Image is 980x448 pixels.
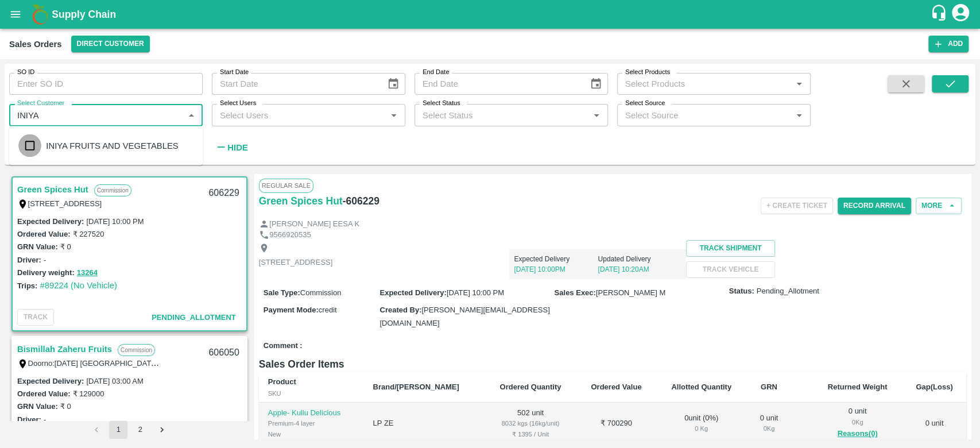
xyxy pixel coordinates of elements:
label: Sales Exec : [555,288,596,297]
div: SKU [268,388,355,399]
td: ₹ 700290 [576,403,656,445]
button: Hide [212,138,251,157]
span: credit [319,306,337,314]
a: Supply Chain [52,6,930,22]
span: Pending_Allotment [757,286,819,297]
label: ₹ 129000 [72,389,104,398]
label: [DATE] 10:00 PM [86,217,144,226]
input: Select Status [418,107,586,122]
img: logo [29,3,52,26]
p: Apple- Kullu Delicious [268,408,355,419]
input: Enter SO ID [9,73,203,95]
div: Premium-4 layer [268,418,355,428]
b: Allotted Quantity [671,383,731,391]
label: - [44,415,46,424]
div: 0 unit [822,406,893,441]
label: End Date [423,68,449,77]
button: Choose date [585,73,607,95]
p: [STREET_ADDRESS] [259,257,333,268]
label: GRN Value: [17,402,58,411]
label: Select Customer [17,99,64,108]
button: page 1 [109,420,127,439]
label: Status: [729,286,754,297]
label: GRN Value: [17,242,58,251]
p: 9566920535 [269,230,311,241]
label: Select Source [625,99,665,108]
button: Add [928,36,969,52]
h6: - 606229 [343,193,379,209]
span: [PERSON_NAME][EMAIL_ADDRESS][DOMAIN_NAME] [379,306,549,327]
input: Select Customer [13,107,180,122]
label: Expected Delivery : [17,217,84,226]
label: [DATE] 03:00 AM [86,377,143,385]
div: 0 unit [756,413,782,434]
label: Ordered Value: [17,230,70,238]
label: Ordered Value: [17,389,70,398]
input: Select Products [621,76,788,91]
div: 606229 [202,180,246,207]
p: [DATE] 10:20AM [598,264,681,275]
span: Pending_Allotment [152,313,236,322]
b: Brand/[PERSON_NAME] [373,383,459,391]
p: Commission [94,184,131,196]
div: account of current user [950,2,971,26]
div: 0 Kg [665,423,738,434]
b: Ordered Value [591,383,641,391]
td: 0 unit [902,403,966,445]
button: Close [184,108,199,123]
span: Regular Sale [259,179,313,192]
label: Comment : [264,341,303,352]
button: Open [589,108,604,123]
span: [PERSON_NAME] M [596,288,665,297]
a: Green Spices Hut [259,193,343,209]
button: Choose date [382,73,404,95]
label: Start Date [220,68,249,77]
span: [DATE] 10:00 PM [447,288,504,297]
div: 8032 kgs (16kg/unit) [494,418,567,428]
p: Commission [118,344,155,356]
label: Select Users [220,99,256,108]
button: Open [792,76,807,91]
b: Product [268,377,296,386]
a: Green Spices Hut [17,182,88,197]
p: [PERSON_NAME] EESA K [269,219,359,230]
label: Delivery weight: [17,268,75,277]
label: Payment Mode : [264,306,319,314]
input: Start Date [212,73,378,95]
button: Open [792,108,807,123]
div: 0 Kg [756,423,782,434]
label: Driver: [17,415,41,424]
label: Trips: [17,281,37,290]
b: Ordered Quantity [500,383,561,391]
label: Select Status [423,99,460,108]
label: [STREET_ADDRESS] [28,199,102,208]
a: #89224 (No Vehicle) [40,281,117,290]
label: SO ID [17,68,34,77]
button: Open [386,108,401,123]
button: Reasons(0) [822,427,893,441]
b: GRN [761,383,777,391]
label: Expected Delivery : [379,288,446,297]
nav: pagination navigation [86,420,173,439]
label: - [44,256,46,264]
div: New [268,429,355,439]
label: Sale Type : [264,288,300,297]
div: 606050 [202,339,246,366]
td: LP ZE [364,403,485,445]
div: customer-support [930,4,950,25]
label: Doorno:[DATE] [GEOGRAPHIC_DATA] Kedareswarapet, Doorno:[DATE] [GEOGRAPHIC_DATA] [GEOGRAPHIC_DATA]... [28,358,784,368]
div: Sales Orders [9,37,62,52]
label: ₹ 227520 [72,230,104,238]
label: Driver: [17,256,41,264]
button: Go to next page [153,420,171,439]
button: Go to page 2 [131,420,149,439]
b: Gap(Loss) [916,383,952,391]
div: 0 unit ( 0 %) [665,413,738,434]
div: ₹ 1395 / Unit [494,429,567,439]
label: ₹ 0 [60,242,71,251]
label: ₹ 0 [60,402,71,411]
span: Commission [300,288,342,297]
button: Record Arrival [838,198,911,214]
button: 13264 [77,267,98,280]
